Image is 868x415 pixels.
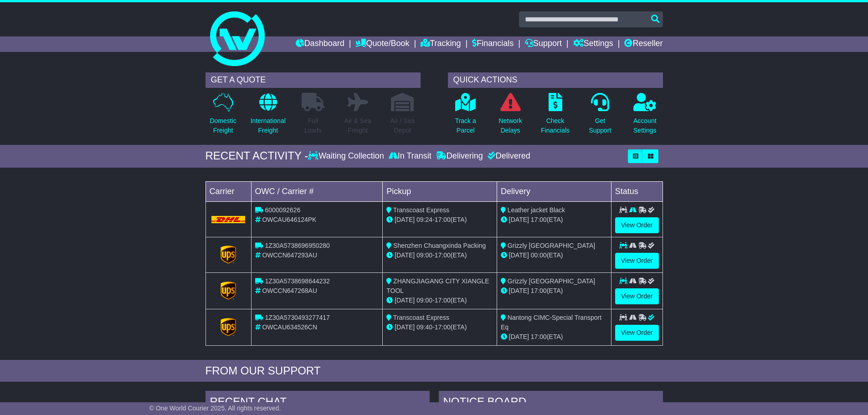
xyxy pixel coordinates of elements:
[508,277,595,285] span: Grizzly [GEOGRAPHIC_DATA]
[395,297,415,304] span: [DATE]
[386,251,493,260] div: - (ETA)
[498,92,522,140] a: NetworkDelays
[416,216,432,223] span: 09:24
[386,296,493,305] div: - (ETA)
[472,36,514,52] a: Financials
[615,253,659,269] a: View Order
[633,116,657,135] p: Account Settings
[448,72,663,88] div: QUICK ACTIONS
[531,333,547,340] span: 17:00
[221,282,236,300] img: GetCarrierServiceLogo
[386,277,489,294] span: ZHANGJIAGANG CITY XIANGLE TOOL
[501,286,607,296] div: (ETA)
[501,251,607,260] div: (ETA)
[531,287,547,294] span: 17:00
[611,181,663,201] td: Status
[589,116,611,135] p: Get Support
[541,116,570,135] p: Check Financials
[416,251,432,259] span: 09:00
[251,116,286,135] p: International Freight
[615,325,659,341] a: View Order
[421,36,461,52] a: Tracking
[262,323,317,331] span: OWCAU634526CN
[497,181,611,201] td: Delivery
[435,216,451,223] span: 17:00
[508,206,565,214] span: Leather jacket Black
[221,246,236,264] img: GetCarrierServiceLogo
[540,92,570,140] a: CheckFinancials
[435,251,451,259] span: 17:00
[355,36,409,52] a: Quote/Book
[250,92,286,140] a: InternationalFreight
[386,323,493,332] div: - (ETA)
[265,242,329,249] span: 1Z30A5738696950280
[501,215,607,225] div: (ETA)
[485,151,530,161] div: Delivered
[393,242,486,249] span: Shenzhen Chuangxinda Packing
[508,242,595,249] span: Grizzly [GEOGRAPHIC_DATA]
[501,314,601,331] span: Nantong CIMC-Special Transport Eq
[386,151,434,161] div: In Transit
[210,116,236,135] p: Domestic Freight
[435,323,451,331] span: 17:00
[149,405,281,412] span: © One World Courier 2025. All rights reserved.
[525,36,562,52] a: Support
[624,36,663,52] a: Reseller
[395,216,415,223] span: [DATE]
[393,206,449,214] span: Transcoast Express
[265,314,329,321] span: 1Z30A5730493277417
[395,323,415,331] span: [DATE]
[455,116,476,135] p: Track a Parcel
[302,116,324,135] p: Full Loads
[455,92,477,140] a: Track aParcel
[435,297,451,304] span: 17:00
[209,92,236,140] a: DomesticFreight
[390,116,415,135] p: Air / Sea Depot
[296,36,344,52] a: Dashboard
[588,92,611,140] a: GetSupport
[509,216,529,223] span: [DATE]
[308,151,386,161] div: Waiting Collection
[211,216,246,223] img: DHL.png
[633,92,657,140] a: AccountSettings
[509,333,529,340] span: [DATE]
[395,251,415,259] span: [DATE]
[509,287,529,294] span: [DATE]
[531,251,547,259] span: 00:00
[501,332,607,342] div: (ETA)
[205,181,251,201] td: Carrier
[344,116,371,135] p: Air & Sea Freight
[416,323,432,331] span: 09:40
[262,251,317,259] span: OWCCN647293AU
[205,364,663,378] div: FROM OUR SUPPORT
[251,181,383,201] td: OWC / Carrier #
[262,216,316,223] span: OWCAU646124PK
[615,217,659,233] a: View Order
[434,151,485,161] div: Delivering
[221,318,236,336] img: GetCarrierServiceLogo
[262,287,317,294] span: OWCCN647268AU
[265,206,300,214] span: 6000092626
[205,72,421,88] div: GET A QUOTE
[573,36,613,52] a: Settings
[393,314,449,321] span: Transcoast Express
[205,149,308,163] div: RECENT ACTIVITY -
[386,215,493,225] div: - (ETA)
[416,297,432,304] span: 09:00
[265,277,329,285] span: 1Z30A5738698644232
[383,181,497,201] td: Pickup
[531,216,547,223] span: 17:00
[615,288,659,304] a: View Order
[509,251,529,259] span: [DATE]
[498,116,522,135] p: Network Delays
